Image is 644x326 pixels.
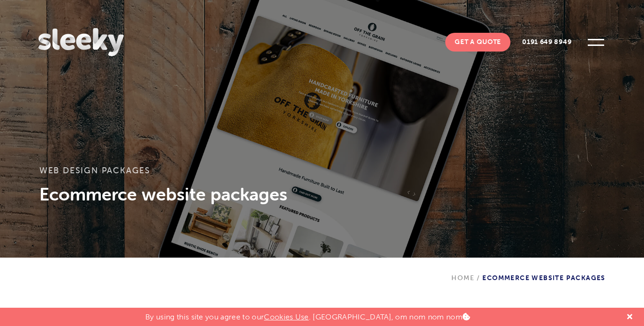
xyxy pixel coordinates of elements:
[264,312,309,321] a: Cookies Use
[451,274,474,282] a: Home
[451,258,605,282] div: Ecommerce Website Packages
[145,308,470,321] p: By using this site you agree to our . [GEOGRAPHIC_DATA], om nom nom nom
[445,33,510,52] a: Get A Quote
[513,33,581,52] a: 0191 649 8949
[39,183,605,206] h1: Ecommerce website packages
[474,274,482,282] span: /
[38,28,124,56] img: Sleeky Web Design Newcastle
[39,165,605,183] h3: Web design packages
